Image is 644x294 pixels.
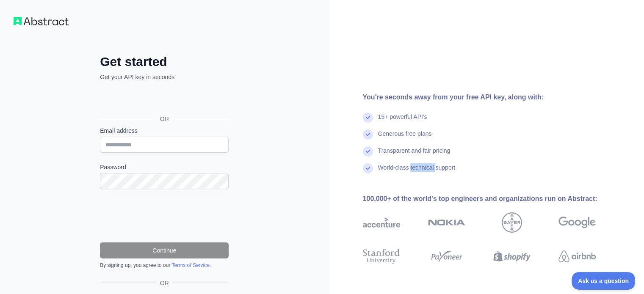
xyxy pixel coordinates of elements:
img: nokia [428,212,465,233]
div: By signing up, you agree to our . [100,262,229,269]
iframe: reCAPTCHA [100,199,229,232]
div: Generous free plans [378,129,432,146]
div: 15+ powerful API's [378,113,427,129]
div: Transparent and fair pricing [378,146,451,163]
img: stanford university [363,247,400,266]
img: check mark [363,129,373,140]
img: Workflow [14,17,69,25]
img: shopify [493,247,531,266]
img: accenture [363,212,400,233]
span: OR [153,115,176,123]
img: google [558,212,596,233]
img: check mark [363,113,373,123]
a: Terms of Service [171,262,209,268]
img: check mark [363,146,373,157]
label: Email address [100,126,229,135]
img: airbnb [558,247,596,266]
img: check mark [363,163,373,173]
img: payoneer [428,247,465,266]
img: bayer [502,212,522,233]
iframe: Toggle Customer Support [572,272,636,290]
div: 100,000+ of the world's top engineers and organizations run on Abstract: [363,194,623,204]
button: Continue [100,242,229,258]
label: Password [100,163,229,171]
p: Get your API key in seconds [100,73,229,81]
div: World-class technical support [378,163,456,180]
h2: Get started [100,54,229,69]
span: OR [157,279,172,287]
iframe: Sign in with Google Button [96,91,231,109]
div: You're seconds away from your free API key, along with: [363,92,623,102]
